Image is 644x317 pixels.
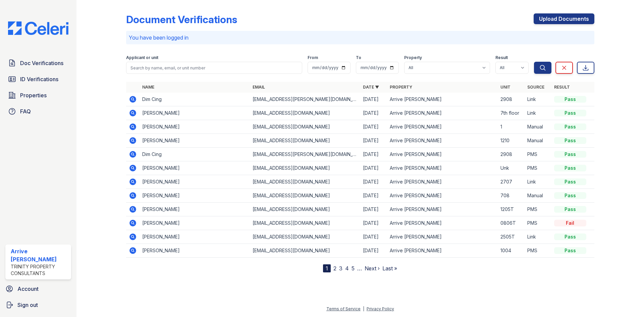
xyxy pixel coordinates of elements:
[5,105,71,118] a: FAQ
[339,265,342,272] a: 3
[140,134,250,148] td: [PERSON_NAME]
[382,265,397,272] a: Last »
[140,148,250,161] td: Dim Cing
[142,85,154,90] a: Name
[360,216,387,230] td: [DATE]
[554,137,586,144] div: Pass
[525,134,551,148] td: Manual
[253,85,265,90] a: Email
[387,230,497,244] td: Arrive [PERSON_NAME]
[525,189,551,203] td: Manual
[250,189,360,203] td: [EMAIL_ADDRESS][DOMAIN_NAME]
[554,220,586,226] div: Fail
[525,216,551,230] td: PMS
[250,93,360,106] td: [EMAIL_ADDRESS][PERSON_NAME][DOMAIN_NAME]
[498,216,525,230] td: 0806T
[140,230,250,244] td: [PERSON_NAME]
[140,203,250,216] td: [PERSON_NAME]
[352,265,355,272] a: 5
[250,244,360,258] td: [EMAIL_ADDRESS][DOMAIN_NAME]
[387,161,497,175] td: Arrive [PERSON_NAME]
[3,21,74,35] img: CE_Logo_Blue-a8612792a0a2168367f1c8372b55b34899dd931a85d93a1a3d3e32e68fde9ad4.png
[250,216,360,230] td: [EMAIL_ADDRESS][DOMAIN_NAME]
[126,62,302,74] input: Search by name, email, or unit number
[525,93,551,106] td: Link
[250,106,360,120] td: [EMAIL_ADDRESS][DOMAIN_NAME]
[3,282,74,296] a: Account
[360,244,387,258] td: [DATE]
[387,106,497,120] td: Arrive [PERSON_NAME]
[326,306,361,311] a: Terms of Service
[323,264,331,272] div: 1
[250,120,360,134] td: [EMAIL_ADDRESS][DOMAIN_NAME]
[140,161,250,175] td: [PERSON_NAME]
[126,55,158,60] label: Applicant or unit
[525,244,551,258] td: PMS
[5,72,71,86] a: ID Verifications
[525,203,551,216] td: PMS
[250,134,360,148] td: [EMAIL_ADDRESS][DOMAIN_NAME]
[5,56,71,70] a: Doc Verifications
[554,96,586,103] div: Pass
[387,134,497,148] td: Arrive [PERSON_NAME]
[360,175,387,189] td: [DATE]
[500,85,511,90] a: Unit
[525,230,551,244] td: Link
[498,106,525,120] td: 7th floor
[360,106,387,120] td: [DATE]
[498,148,525,161] td: 2908
[360,148,387,161] td: [DATE]
[387,189,497,203] td: Arrive [PERSON_NAME]
[390,85,412,90] a: Property
[5,89,71,102] a: Properties
[363,306,364,311] div: |
[498,230,525,244] td: 2505T
[387,120,497,134] td: Arrive [PERSON_NAME]
[498,175,525,189] td: 2707
[360,134,387,148] td: [DATE]
[387,216,497,230] td: Arrive [PERSON_NAME]
[554,123,586,130] div: Pass
[140,189,250,203] td: [PERSON_NAME]
[20,91,47,99] span: Properties
[387,244,497,258] td: Arrive [PERSON_NAME]
[140,244,250,258] td: [PERSON_NAME]
[554,247,586,254] div: Pass
[404,55,422,60] label: Property
[126,13,237,25] div: Document Verifications
[356,55,361,60] label: To
[367,306,394,311] a: Privacy Policy
[525,175,551,189] td: Link
[360,203,387,216] td: [DATE]
[11,247,68,263] div: Arrive [PERSON_NAME]
[360,120,387,134] td: [DATE]
[495,55,508,60] label: Result
[308,55,318,60] label: From
[360,189,387,203] td: [DATE]
[140,120,250,134] td: [PERSON_NAME]
[250,175,360,189] td: [EMAIL_ADDRESS][DOMAIN_NAME]
[498,161,525,175] td: Unk
[11,263,68,277] div: Trinity Property Consultants
[140,175,250,189] td: [PERSON_NAME]
[525,120,551,134] td: Manual
[20,59,63,67] span: Doc Verifications
[360,93,387,106] td: [DATE]
[250,203,360,216] td: [EMAIL_ADDRESS][DOMAIN_NAME]
[554,85,570,90] a: Result
[140,93,250,106] td: Dim Cing
[554,206,586,213] div: Pass
[554,151,586,158] div: Pass
[250,161,360,175] td: [EMAIL_ADDRESS][DOMAIN_NAME]
[554,233,586,240] div: Pass
[387,93,497,106] td: Arrive [PERSON_NAME]
[250,148,360,161] td: [EMAIL_ADDRESS][PERSON_NAME][DOMAIN_NAME]
[129,34,592,42] p: You have been logged in
[498,134,525,148] td: 1210
[140,106,250,120] td: [PERSON_NAME]
[17,285,39,293] span: Account
[3,298,74,312] a: Sign out
[345,265,349,272] a: 4
[387,175,497,189] td: Arrive [PERSON_NAME]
